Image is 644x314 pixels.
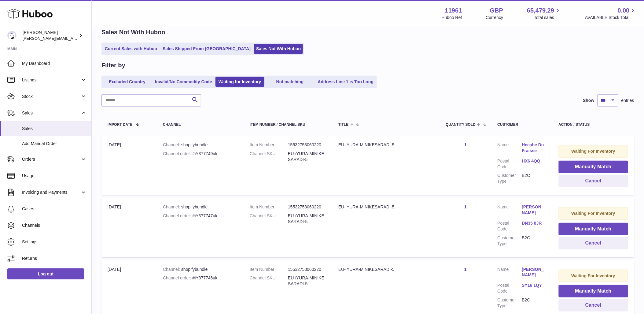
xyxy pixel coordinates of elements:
dt: Customer Type [498,235,522,247]
span: 0.00 [618,6,630,15]
div: shopifybundle [163,142,237,148]
button: Cancel [559,237,628,249]
span: Cases [22,206,87,212]
button: Manually Match [559,223,628,235]
div: Customer [498,123,546,127]
dd: 15532753060220 [288,204,326,210]
a: Excluded Country [103,77,152,87]
a: HX6 4QQ [522,158,546,164]
span: entries [621,98,634,103]
div: EU-iYURA-MINIKESARADI-5 [338,142,433,148]
strong: Channel [163,204,181,209]
label: Show [583,98,594,103]
span: Title [338,123,348,127]
dt: Customer Type [498,297,522,309]
dt: Item Number [250,142,288,148]
div: #iY377749uk [163,151,237,157]
a: Current Sales with Huboo [103,44,159,54]
a: 1 [464,267,467,272]
span: [PERSON_NAME][EMAIL_ADDRESS][DOMAIN_NAME] [23,36,123,41]
div: EU-iYURA-MINIKESARADI-5 [338,204,433,210]
a: 1 [464,142,467,147]
strong: Waiting For Inventory [572,149,615,154]
span: My Dashboard [22,61,87,66]
div: Channel [163,123,237,127]
a: Invalid/No Commodity Code [153,77,214,87]
a: [PERSON_NAME] [522,267,546,278]
span: Sales [22,110,80,116]
span: Returns [22,256,87,261]
a: 1 [464,204,467,209]
a: Waiting for Inventory [215,77,264,87]
div: EU-iYURA-MINIKESARADI-5 [338,267,433,272]
a: 0.00 AVAILABLE Stock Total [585,6,637,21]
div: shopifybundle [163,267,237,272]
button: Cancel [559,299,628,312]
button: Manually Match [559,161,628,173]
span: Total sales [534,15,561,21]
a: Log out [7,268,84,279]
span: Stock [22,94,80,99]
dt: Channel SKU [250,151,288,163]
a: Sales Not With Huboo [254,44,303,54]
span: AVAILABLE Stock Total [585,15,637,21]
div: Currency [486,15,503,21]
dd: EU-iYURA-MINIKESARADI-5 [288,213,326,225]
strong: Waiting For Inventory [572,211,615,216]
strong: Channel order [163,151,193,156]
div: #iY377747uk [163,213,237,219]
dt: Channel SKU [250,213,288,225]
div: #iY377746uk [163,275,237,281]
div: [PERSON_NAME] [23,30,78,41]
dd: EU-iYURA-MINIKESARADI-5 [288,275,326,287]
a: Not matching [266,77,315,87]
div: shopifybundle [163,204,237,210]
span: Usage [22,173,87,179]
dt: Name [498,267,522,280]
strong: GBP [490,6,503,15]
span: Add Manual Order [22,141,87,147]
span: Listings [22,77,80,83]
dt: Channel SKU [250,275,288,287]
dt: Postal Code [498,220,522,232]
span: Settings [22,239,87,245]
span: 65,479.29 [527,6,554,15]
span: Channels [22,222,87,228]
dt: Name [498,204,522,217]
td: [DATE] [101,198,157,257]
strong: Channel order [163,213,193,218]
strong: Waiting For Inventory [572,273,615,278]
span: Quantity Sold [446,123,476,127]
dt: Customer Type [498,173,522,184]
a: Address Line 1 is Too Long [316,77,376,87]
dt: Postal Code [498,282,522,294]
strong: Channel order [163,275,193,280]
a: DN35 8JR [522,220,546,226]
strong: 11961 [445,6,462,15]
dt: Name [498,142,522,155]
strong: Channel [163,267,181,272]
dd: B2C [522,235,546,247]
a: 65,479.29 Total sales [527,6,561,21]
span: Orders [22,156,80,162]
dd: 15532753060220 [288,267,326,272]
dd: EU-iYURA-MINIKESARADI-5 [288,151,326,163]
span: Import date [108,123,133,127]
a: Sales Shipped From [GEOGRAPHIC_DATA] [160,44,253,54]
button: Manually Match [559,285,628,297]
span: Invoicing and Payments [22,189,80,195]
dd: 15532753060220 [288,142,326,148]
span: Sales [22,126,87,132]
dt: Postal Code [498,158,522,170]
dt: Item Number [250,267,288,272]
h2: Filter by [101,61,125,69]
a: Hecabe DuFraisse [522,142,546,154]
td: [DATE] [101,136,157,195]
dt: Item Number [250,204,288,210]
div: Action / Status [559,123,628,127]
img: raghav@transformative.in [7,31,17,40]
a: SY16 1QY [522,282,546,288]
h2: Sales Not With Huboo [101,28,165,36]
div: Item Number / Channel SKU [250,123,326,127]
strong: Channel [163,142,181,147]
